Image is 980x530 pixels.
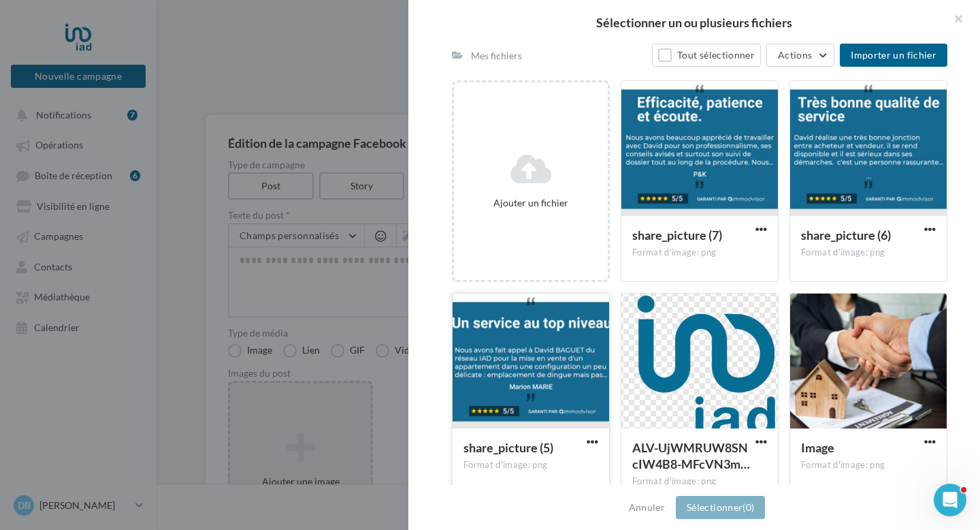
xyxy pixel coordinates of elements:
[840,44,947,67] button: Importer un fichier
[742,501,754,513] span: (0)
[623,499,670,516] button: Annuler
[801,459,936,471] div: Format d'image: png
[801,228,891,243] span: share_picture (6)
[934,484,966,516] iframe: Intercom live chat
[766,44,834,67] button: Actions
[778,49,812,61] span: Actions
[463,459,598,471] div: Format d'image: png
[801,247,936,259] div: Format d'image: png
[463,440,553,455] span: share_picture (5)
[676,496,765,519] button: Sélectionner(0)
[459,196,602,210] div: Ajouter un fichier
[851,49,936,61] span: Importer un fichier
[471,49,522,63] div: Mes fichiers
[632,228,722,243] span: share_picture (7)
[632,476,767,488] div: Format d'image: png
[632,440,750,471] span: ALV-UjWMRUW8SNcIW4B8-MFcVN3mu_kTyCB1LcLSqXzu417hcCAF8BbZ
[632,247,767,259] div: Format d'image: png
[801,440,834,455] span: Image
[652,44,761,67] button: Tout sélectionner
[430,16,958,29] h2: Sélectionner un ou plusieurs fichiers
